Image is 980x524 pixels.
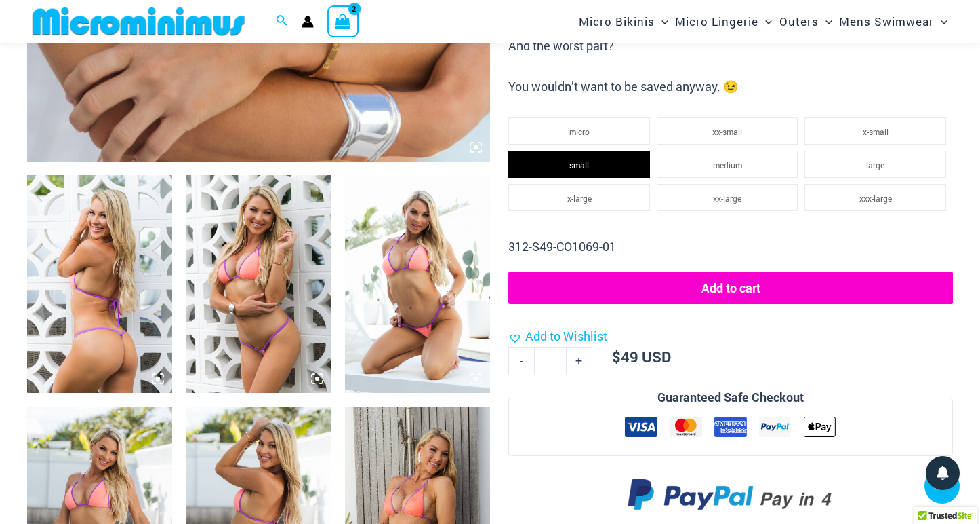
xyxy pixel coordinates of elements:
nav: Site Navigation [573,2,953,41]
p: 312-S49-CO1069-01 [508,237,953,257]
span: small [569,160,589,170]
span: large [866,160,884,170]
a: View Shopping Cart, 2 items [327,5,359,37]
span: x-large [567,193,592,204]
li: xx-large [657,184,798,211]
span: xxx-large [859,193,892,204]
a: Micro LingerieMenu ToggleMenu Toggle [672,4,775,39]
span: Menu Toggle [934,4,947,39]
legend: Guaranteed Safe Checkout [652,388,809,408]
a: Add to Wishlist [508,326,607,347]
img: Wild Card Neon Bliss 312 Top 449 Thong 06 [345,175,490,393]
li: x-large [508,184,650,211]
span: Add to Wishlist [525,328,607,344]
span: $ [612,347,621,367]
li: small [508,151,650,178]
span: x-small [863,126,889,137]
a: + [567,347,592,375]
span: Menu Toggle [655,4,668,39]
input: Product quantity [534,347,566,375]
span: xx-small [712,126,742,137]
img: Wild Card Neon Bliss 312 Top 457 Micro 01 [186,175,331,393]
a: Micro BikinisMenu ToggleMenu Toggle [575,4,672,39]
span: micro [569,126,590,137]
a: Search icon link [276,13,288,31]
img: MM SHOP LOGO FLAT [27,6,250,37]
button: Add to cart [508,272,953,304]
li: medium [657,151,798,178]
li: micro [508,117,650,145]
img: Wild Card Neon Bliss 312 Top 457 Micro 02 [27,175,172,393]
span: Menu Toggle [819,4,832,39]
li: xxx-large [804,184,946,211]
span: Outers [779,4,819,39]
li: large [804,151,946,178]
span: medium [713,160,742,170]
a: Account icon link [302,16,314,28]
bdi: 49 USD [612,347,671,367]
span: xx-large [713,193,741,204]
a: OutersMenu ToggleMenu Toggle [776,4,836,39]
span: Micro Lingerie [675,4,758,39]
span: Menu Toggle [758,4,772,39]
span: Micro Bikinis [579,4,655,39]
a: - [508,347,534,375]
a: Mens SwimwearMenu ToggleMenu Toggle [836,4,951,39]
li: xx-small [657,117,798,145]
span: Mens Swimwear [839,4,934,39]
li: x-small [804,117,946,145]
